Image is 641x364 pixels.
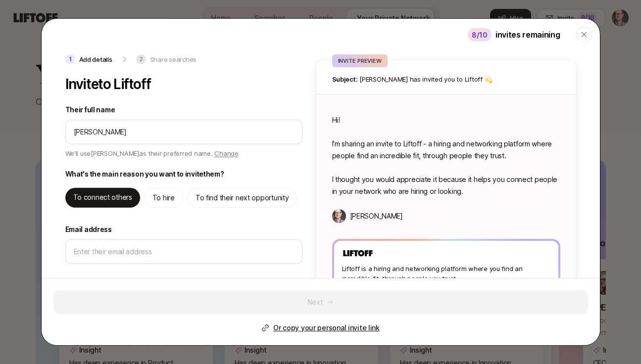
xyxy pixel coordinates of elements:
p: Or copy your personal invite link [273,321,380,333]
img: Matt [332,209,346,223]
label: Their full name [65,103,302,115]
input: e.g. Liv Carter [74,126,294,137]
span: Subject: [332,75,358,83]
p: Add details [79,54,112,64]
button: Or copy your personal invite link [261,321,380,333]
p: We'll use [PERSON_NAME] as their preferred name. [65,148,239,160]
p: invites remaining [495,28,560,41]
p: To connect others [73,191,132,203]
div: 8 /10 [468,28,492,41]
input: Enter their email address [74,245,294,257]
p: INVITE PREVIEW [338,56,382,65]
p: 1 [65,54,75,64]
p: [PERSON_NAME] has invited you to Liftoff 💫 [332,74,560,84]
label: Email address [65,223,302,235]
p: To find their next opportunity [196,191,289,203]
p: Share searches [150,54,197,64]
p: Liftoff is a hiring and networking platform where you find an incredible fit, through people you ... [342,264,550,283]
p: To hire [152,191,175,203]
p: Hi! I’m sharing an invite to Liftoff - a hiring and networking platform where people find an incr... [332,114,560,197]
span: Change [214,149,238,157]
p: What's the main reason you want to invite them ? [65,168,224,180]
p: Invite to Liftoff [65,76,151,91]
p: 2 [136,54,146,64]
img: Liftoff Logo [342,248,374,258]
p: [PERSON_NAME] [350,210,403,222]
